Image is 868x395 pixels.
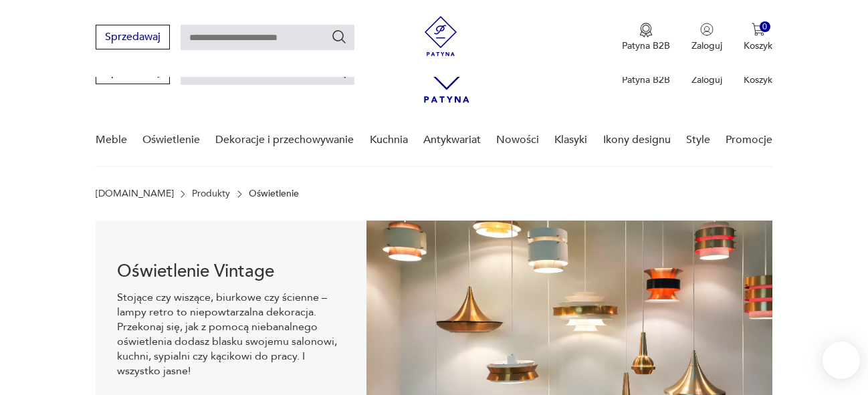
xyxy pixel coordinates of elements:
[421,16,461,56] img: Patyna - sklep z meblami i dekoracjami vintage
[117,263,345,279] h1: Oświetlenie Vintage
[744,74,772,86] p: Koszyk
[96,114,127,166] a: Meble
[142,114,200,166] a: Oświetlenie
[603,114,671,166] a: Ikony designu
[117,290,345,378] p: Stojące czy wiszące, biurkowe czy ścienne – lampy retro to niepowtarzalna dekoracja. Przekonaj si...
[370,114,408,166] a: Kuchnia
[700,23,714,36] img: Ikonka użytkownika
[192,188,230,199] a: Produkty
[823,342,860,379] iframe: Smartsupp widget button
[691,39,722,52] p: Zaloguj
[686,114,710,166] a: Style
[760,21,771,33] div: 0
[691,23,722,52] button: Zaloguj
[726,114,772,166] a: Promocje
[752,23,765,36] img: Ikona koszyka
[622,23,670,52] a: Ikona medaluPatyna B2B
[622,74,670,86] p: Patyna B2B
[744,39,772,52] p: Koszyk
[249,188,299,199] p: Oświetlenie
[96,25,170,49] button: Sprzedawaj
[622,23,670,52] button: Patyna B2B
[622,39,670,52] p: Patyna B2B
[691,74,722,86] p: Zaloguj
[639,23,653,37] img: Ikona medalu
[423,114,481,166] a: Antykwariat
[96,188,174,199] a: [DOMAIN_NAME]
[554,114,587,166] a: Klasyki
[744,23,772,52] button: 0Koszyk
[96,33,170,43] a: Sprzedawaj
[96,68,170,78] a: Sprzedawaj
[496,114,539,166] a: Nowości
[331,29,347,45] button: Szukaj
[215,114,354,166] a: Dekoracje i przechowywanie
